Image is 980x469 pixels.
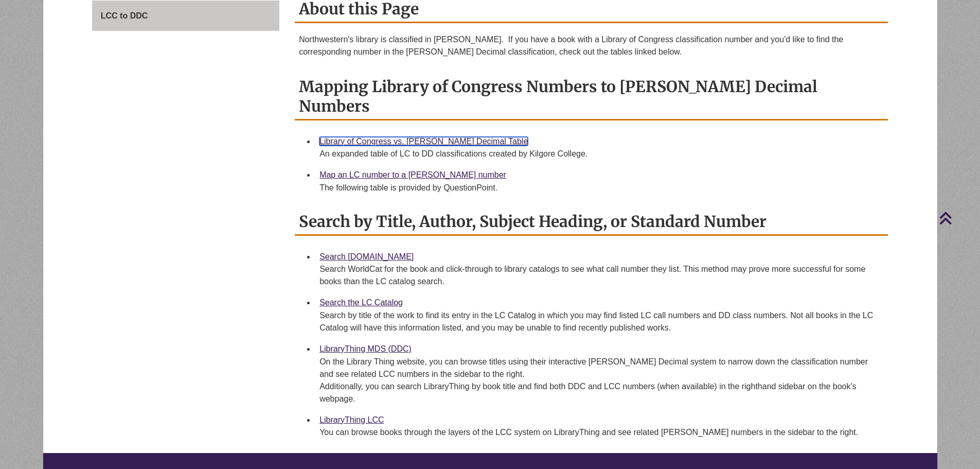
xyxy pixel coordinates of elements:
div: Search WorldCat for the book and click-through to library catalogs to see what call number they l... [319,263,880,288]
div: You can browse books through the layers of the LCC system on LibraryThing and see related [PERSON... [319,426,880,439]
a: Map an LC number to a [PERSON_NAME] number [319,170,506,179]
a: Library of Congress vs. [PERSON_NAME] Decimal Table [319,137,528,146]
div: On the Library Thing website, you can browse titles using their interactive [PERSON_NAME] Decimal... [319,356,880,405]
a: Search [DOMAIN_NAME] [319,252,414,261]
a: LCC to DDC [92,1,279,31]
div: The following table is provided by QuestionPoint. [319,182,880,194]
p: Northwestern's library is classified in [PERSON_NAME]. If you have a book with a Library of Congr... [299,33,884,58]
h2: Mapping Library of Congress Numbers to [PERSON_NAME] Decimal Numbers [295,74,888,120]
a: Back to Top [939,211,977,225]
a: LibraryThing LCC [319,415,384,424]
h2: Search by Title, Author, Subject Heading, or Standard Number [295,209,888,236]
div: Search by title of the work to find its entry in the LC Catalog in which you may find listed LC c... [319,309,880,334]
div: An expanded table of LC to DD classifications created by Kilgore College. [319,148,880,160]
span: LCC to DDC [101,11,148,20]
a: Search the LC Catalog [319,298,403,307]
a: LibraryThing MDS (DDC) [319,344,412,353]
